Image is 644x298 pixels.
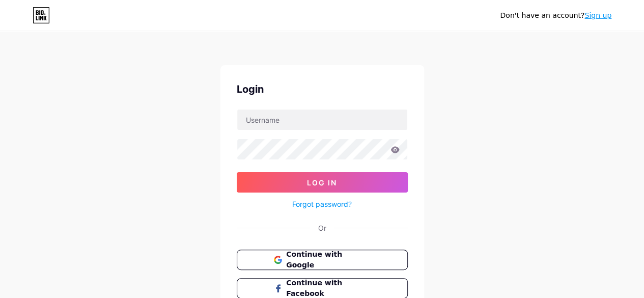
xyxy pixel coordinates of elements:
a: Sign up [584,11,611,19]
a: Forgot password? [292,199,352,209]
button: Log In [237,172,408,193]
div: Login [237,82,408,97]
div: Don't have an account? [500,10,611,21]
input: Username [237,110,407,130]
span: Log In [307,178,337,187]
div: Or [318,223,326,233]
span: Continue with Google [286,249,370,270]
button: Continue with Google [237,250,408,270]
